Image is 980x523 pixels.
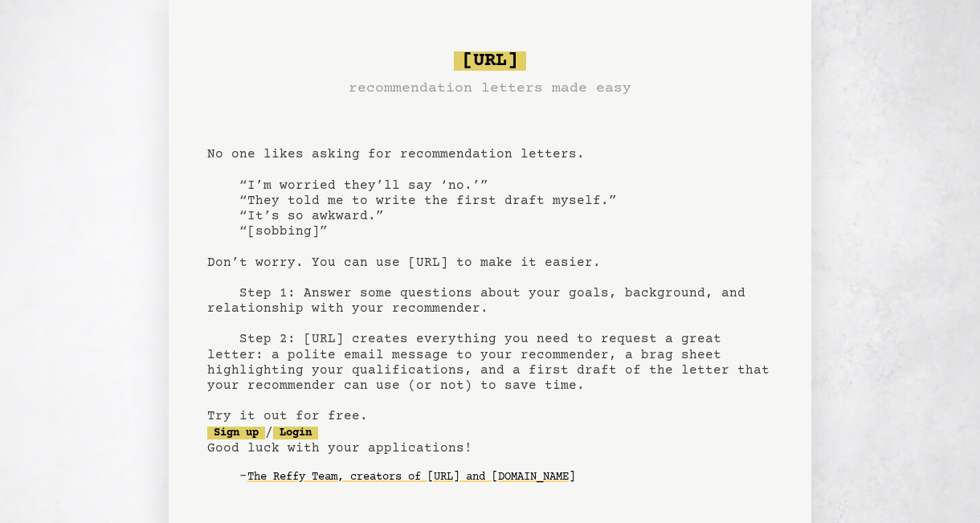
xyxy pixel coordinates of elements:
[247,464,575,490] a: The Reffy Team, creators of [URL] and [DOMAIN_NAME]
[239,469,773,485] div: -
[207,45,773,516] pre: No one likes asking for recommendation letters. “I’m worried they’ll say ‘no.’” “They told me to ...
[207,427,265,439] a: Sign up
[454,51,526,71] span: [URL]
[349,77,631,100] h3: recommendation letters made easy
[273,427,318,439] a: Login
